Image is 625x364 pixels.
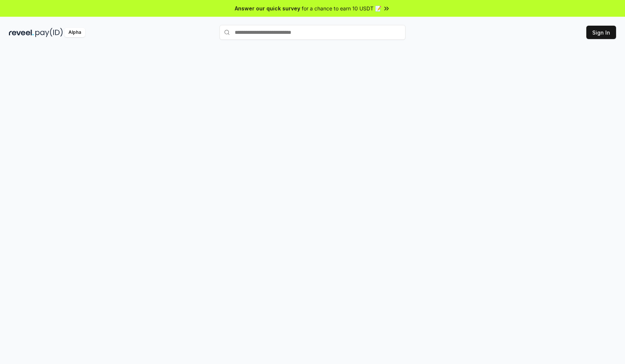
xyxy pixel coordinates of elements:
[235,4,300,12] span: Answer our quick survey
[9,28,34,37] img: reveel_dark
[64,28,85,37] div: Alpha
[302,4,381,12] span: for a chance to earn 10 USDT 📝
[586,26,616,39] button: Sign In
[35,28,63,37] img: pay_id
